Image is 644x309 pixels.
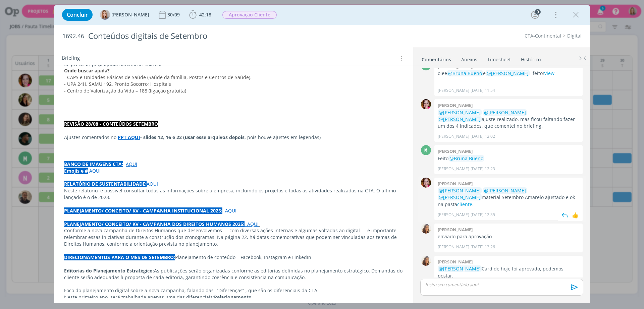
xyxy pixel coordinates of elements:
a: AQUI [225,207,236,214]
button: A[PERSON_NAME] [100,10,149,20]
p: Card de hoje foi aprovado, podemos postar. [438,265,579,279]
strong: Onde buscar ajuda? [64,67,110,74]
div: 30/09 [167,12,181,17]
b: [PERSON_NAME] [438,259,473,265]
div: 👍 [572,211,579,219]
p: Foco do planejamento digital sobre a nova campanha, falando das "Diferenças” , que são os diferen... [64,287,403,294]
span: [DATE] 12:02 [471,133,495,139]
p: Ajustes comentados no , pois houve ajustes em legendas) [64,134,403,141]
strong: Emojis e # [64,168,88,174]
p: ajuste realizado, mas ficou faltando fazer um dos 4 indicados, que comentei no briefing. [438,109,579,130]
span: @[PERSON_NAME] [439,109,481,116]
p: --------------------- [64,114,403,121]
p: Neste relatório, é possível consultar todas as informações sobre a empresa, incluindo os projetos... [64,187,403,201]
p: [PERSON_NAME] [438,87,469,94]
span: - CAPS e Unidades Básicas de Saúde (Saúde da família, Postos e Centros de Saúde). [64,74,252,80]
img: answer.svg [560,210,570,220]
p: enviado para aprovação [438,233,579,240]
p: As publicações serão organizadas conforme as editorias definidas no planejamento estratégico. Dem... [64,267,403,281]
p: [PERSON_NAME] [438,212,469,218]
div: Anexos [461,56,477,63]
div: M [421,145,431,155]
img: V [421,256,431,266]
strong: PLANEJAMENTO/ CONCEITO/ KV - CAMPANHA INSTITUCIONAL 2025: [64,207,222,214]
a: Timesheet [487,53,511,63]
span: @[PERSON_NAME] [439,194,481,200]
a: AQUI [147,181,158,187]
span: [DATE] 11:54 [471,87,495,94]
a: AQUI [89,168,101,174]
span: - Centro de Valorização da Vida – 188 (ligação gratuita) [64,87,186,94]
a: Digital [567,33,582,39]
p: Planejamento de conteúdo – Facebook, Instagram e LinkedIn [64,254,403,261]
strong: DIRECIONAMENTOS PARA O MÊS DE SETEMBRO: [64,254,175,260]
strong: - slides 12, 16 e 22 (usar esse arquivos depois [140,134,245,140]
span: @Bruna Bueno [448,70,482,76]
button: Concluir [62,9,93,21]
img: V [421,224,431,234]
div: dialog [54,5,590,303]
span: @[PERSON_NAME] [439,116,481,122]
span: 42:18 [199,11,211,18]
strong: Editorias do Planejamento Estratégico: [64,267,154,274]
p: [PERSON_NAME] [438,133,469,139]
p: [PERSON_NAME] [438,244,469,250]
p: material Setembro Amarelo ajustado e ok na pasta . [438,187,579,208]
p: Conforme a nova campanha de Direitos Humanos que desenvolvemos — com diversas ações internas e al... [64,227,403,247]
strong: PLANEJAMENTO/ CONCEITO/ KV - CAMPANHA DOS DIREITOS HUMANOS 2025: [64,221,245,227]
span: @[PERSON_NAME] [487,70,529,76]
strong: BANCO DE IMAGENS CTA: [64,161,123,167]
span: Briefing [62,54,80,63]
span: 1692.46 [62,33,84,40]
p: oiee e - feito! [438,70,579,77]
span: [DATE] 12:23 [471,166,495,172]
a: PPT AQUI [118,134,140,140]
span: Aprovação Cliente [222,11,277,19]
div: M [421,60,431,70]
span: @[PERSON_NAME] [484,109,526,116]
span: @Bruna Bueno [449,155,483,162]
span: @[PERSON_NAME] [484,187,526,194]
img: B [421,178,431,188]
strong: RELATÓRIO DE SUSTENTABILIDADE: [64,181,147,187]
strong: REVISÃO 28/08 - CONTEÚDOS SETEMBRO [64,121,158,127]
p: Feito [438,155,579,162]
a: CTA-Continental [525,33,561,39]
p: Neste primeiro ano, será trabalhada apenas uma das diferenciais: [64,294,403,301]
span: - UPA 24H, SAMU 192, Pronto Socorro; Hospitais [64,81,171,87]
span: Se precisar, peça ajuda! Setembro Amarelo [64,61,161,67]
a: View [544,70,554,76]
p: [PERSON_NAME] [438,166,469,172]
span: Concluir [67,12,88,17]
button: 9 [530,9,540,20]
img: A [100,10,110,20]
span: @[PERSON_NAME] [439,187,481,194]
a: AQUI [247,221,259,227]
strong: _________________________________________________________________________________________ [64,147,243,154]
b: [PERSON_NAME] [438,181,473,187]
b: [PERSON_NAME] [438,227,473,233]
span: [PERSON_NAME] [111,12,149,17]
div: Conteúdos digitais de Setembro [86,28,363,44]
span: [DATE] 12:35 [471,212,495,218]
img: B [421,99,431,109]
div: 9 [535,9,541,15]
a: AQUI [126,161,137,167]
button: Aprovação Cliente [222,11,277,19]
button: 42:18 [187,9,213,20]
strong: Relacionamento. [214,294,253,300]
a: Comentários [421,53,451,63]
span: @[PERSON_NAME] [439,265,481,272]
b: [PERSON_NAME] [438,148,473,154]
span: [DATE] 13:26 [471,244,495,250]
b: [PERSON_NAME] [438,102,473,108]
a: cliente [457,201,472,207]
a: Histórico [521,53,541,63]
